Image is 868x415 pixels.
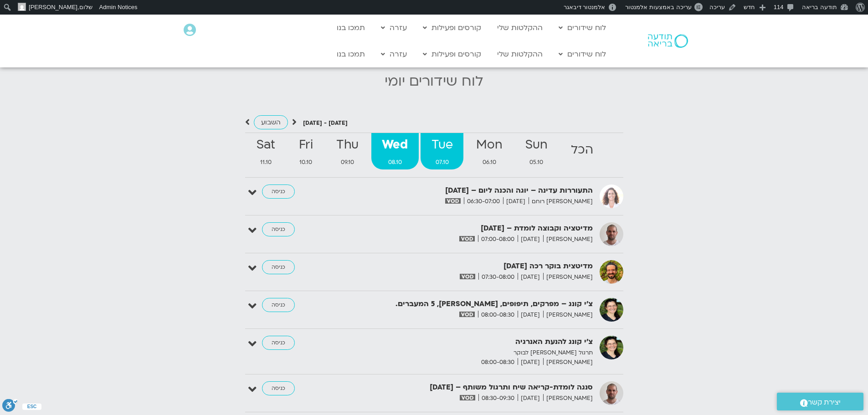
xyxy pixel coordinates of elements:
[459,312,474,317] img: vodicon
[554,19,611,36] a: לוח שידורים
[262,381,295,396] a: כניסה
[303,118,348,128] p: [DATE] - [DATE]
[543,272,593,282] span: [PERSON_NAME]
[808,396,841,409] span: יצירת קשר
[418,19,486,36] a: קורסים ופעילות
[29,4,77,10] span: [PERSON_NAME]
[777,393,863,410] a: יצירת קשר
[543,394,593,403] span: [PERSON_NAME]
[262,222,295,237] a: כניסה
[246,133,286,169] a: Sat11.10
[421,133,463,169] a: Tue07.10
[560,133,604,169] a: הכל
[246,135,286,155] strong: Sat
[418,46,486,63] a: קורסים ופעילות
[288,135,324,155] strong: Fri
[464,197,503,206] span: 06:30-07:00
[515,133,558,169] a: Sun05.10
[518,394,543,403] span: [DATE]
[518,310,543,320] span: [DATE]
[371,135,419,155] strong: Wed
[493,19,547,36] a: ההקלטות שלי
[262,260,295,275] a: כניסה
[5,73,863,89] h2: לוח שידורים יומי
[370,348,593,358] p: תרגול [PERSON_NAME] לבוקר
[465,158,513,167] span: 06.10
[529,197,593,206] span: [PERSON_NAME] רוחם
[370,336,593,348] strong: צ’י קונג להנעת האנרגיה
[288,133,324,169] a: Fri10.10
[518,235,543,244] span: [DATE]
[515,158,558,167] span: 05.10
[371,158,419,167] span: 08.10
[478,272,518,282] span: 07:30-08:00
[261,118,281,127] span: השבוע
[459,236,474,241] img: vodicon
[421,135,463,155] strong: Tue
[493,46,547,63] a: ההקלטות שלי
[518,358,543,367] span: [DATE]
[478,394,518,403] span: 08:30-09:30
[543,235,593,244] span: [PERSON_NAME]
[288,158,324,167] span: 10.10
[262,336,295,350] a: כניסה
[376,19,411,36] a: עזרה
[262,298,295,313] a: כניסה
[325,133,369,169] a: Thu09.10
[625,4,691,10] span: עריכה באמצעות אלמנטור
[554,46,611,63] a: לוח שידורים
[478,235,518,244] span: 07:00-08:00
[460,274,475,279] img: vodicon
[371,133,419,169] a: Wed08.10
[515,135,558,155] strong: Sun
[246,158,286,167] span: 11.10
[370,381,593,394] strong: סנגה לומדת-קריאה שיח ותרגול משותף – [DATE]
[518,272,543,282] span: [DATE]
[560,140,604,160] strong: הכל
[376,46,411,63] a: עזרה
[325,135,369,155] strong: Thu
[370,184,593,197] strong: התעוררות עדינה – יוגה והכנה ליום – [DATE]
[262,184,295,199] a: כניסה
[543,310,593,320] span: [PERSON_NAME]
[370,298,593,310] strong: צ’י קונג – מפרקים, תיפופים, [PERSON_NAME], 5 המעברים.
[465,133,513,169] a: Mon06.10
[370,222,593,235] strong: מדיטציה וקבוצה לומדת – [DATE]
[460,395,475,400] img: vodicon
[332,19,370,36] a: תמכו בנו
[254,115,288,129] a: השבוע
[648,34,688,48] img: תודעה בריאה
[370,260,593,272] strong: מדיטצית בוקר רכה [DATE]
[465,135,513,155] strong: Mon
[503,197,529,206] span: [DATE]
[543,358,593,367] span: [PERSON_NAME]
[478,310,518,320] span: 08:00-08:30
[478,358,518,367] span: 08:00-08:30
[445,198,460,204] img: vodicon
[325,158,369,167] span: 09.10
[421,158,463,167] span: 07.10
[332,46,370,63] a: תמכו בנו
